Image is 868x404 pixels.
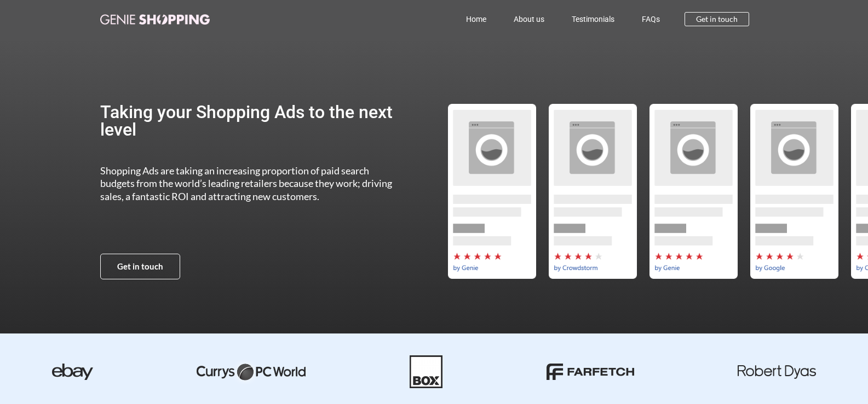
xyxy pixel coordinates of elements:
[738,365,816,379] img: robert dyas
[547,364,634,380] img: farfetch-01
[500,7,558,32] a: About us
[452,7,500,32] a: Home
[744,104,844,279] div: by-google
[441,104,542,279] div: by-genie
[643,104,744,279] div: 3 / 5
[744,104,844,279] div: 4 / 5
[643,104,744,279] div: by-genie
[258,7,674,32] nav: Menu
[542,104,643,279] div: 2 / 5
[558,7,628,32] a: Testimonials
[696,15,738,23] span: Get in touch
[100,103,403,138] h2: Taking your Shopping Ads to the next level
[410,355,442,388] img: Box-01
[52,364,93,380] img: ebay-dark
[628,7,674,32] a: FAQs
[542,104,643,279] div: by-crowdstorm
[100,254,180,279] a: Get in touch
[685,12,749,26] a: Get in touch
[441,104,542,279] div: 1 / 5
[100,165,392,202] span: Shopping Ads are taking an increasing proportion of paid search budgets from the world’s leading ...
[100,14,210,25] img: genie-shopping-logo
[117,262,163,271] span: Get in touch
